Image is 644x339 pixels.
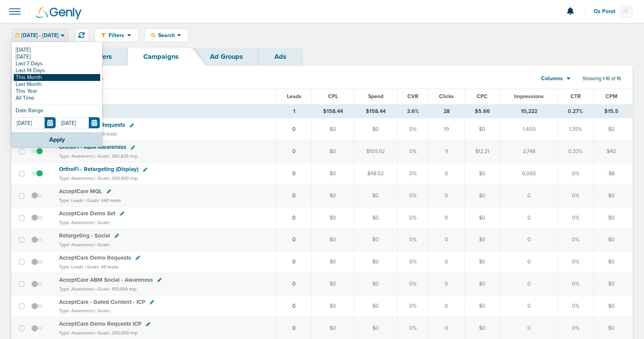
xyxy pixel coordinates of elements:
[397,104,429,118] td: 3.6%
[557,229,594,251] td: 0%
[477,93,488,100] span: CPC
[312,118,354,140] td: $0
[59,220,94,225] small: Type: Awareness
[14,95,100,102] a: All Time
[292,303,296,309] a: 0
[397,295,429,317] td: 0%
[59,210,115,217] span: AcceptCare Demo Set
[59,276,153,283] span: AcceptCare ABM Social - Awareness
[464,163,500,185] td: $0
[500,295,557,317] td: 0
[292,126,296,132] a: 0
[312,185,354,207] td: $0
[429,295,464,317] td: 0
[155,32,177,39] span: Search
[464,104,500,118] td: $5.66
[292,281,296,287] a: 0
[312,251,354,273] td: $0
[397,229,429,251] td: 0%
[594,207,632,229] td: $0
[14,60,100,67] a: Last 7 Days
[464,229,500,251] td: $0
[354,163,397,185] td: $48.52
[570,93,581,100] span: CTR
[500,273,557,295] td: 0
[500,207,557,229] td: 0
[12,132,102,147] button: Apply
[59,254,131,261] span: AcceptCare Demo Requests
[292,170,296,177] a: 0
[500,163,557,185] td: 6,065
[429,207,464,229] td: 0
[312,104,354,118] td: $158.44
[464,118,500,140] td: $0
[85,264,119,270] small: | Goals: 49 leads
[95,153,139,159] small: | Goals: 365,625 imp.
[95,308,111,313] small: | Goals:
[106,32,127,39] span: Filters
[292,236,296,243] a: 0
[95,220,111,225] small: | Goals:
[354,104,397,118] td: $158.44
[500,229,557,251] td: 0
[128,48,194,66] a: Campaigns
[59,320,141,327] span: AcceptCare Demo Requests ICP
[500,251,557,273] td: 0
[464,140,500,163] td: $12.21
[354,207,397,229] td: $0
[594,104,632,118] td: $15.5
[557,185,594,207] td: 0%
[292,192,296,199] a: 0
[464,295,500,317] td: $0
[312,207,354,229] td: $0
[439,93,454,100] span: Clicks
[429,104,464,118] td: 28
[14,47,100,53] a: [DATE]
[464,251,500,273] td: $0
[594,229,632,251] td: $0
[429,163,464,185] td: 0
[583,76,621,82] span: Showing 1-16 of 16
[292,325,296,331] a: 0
[429,140,464,163] td: 9
[328,93,338,100] span: CPL
[557,104,594,118] td: 0.27%
[429,229,464,251] td: 0
[312,295,354,317] td: $0
[259,48,302,66] a: Ads
[514,93,544,100] span: Impressions
[95,242,111,247] small: | Goals:
[557,207,594,229] td: 0%
[354,229,397,251] td: $0
[464,273,500,295] td: $0
[500,104,557,118] td: 10,222
[14,67,100,74] a: Last 14 Days
[368,93,383,100] span: Spend
[59,144,126,150] span: OrthoFi - ABM Awareness
[59,232,110,239] span: Retargeting - Social
[354,295,397,317] td: $0
[59,330,94,336] small: Type: Awareness
[14,74,100,81] a: This Month
[397,163,429,185] td: 0%
[59,166,138,173] span: OrthoFi - Retargeting (Display)
[557,273,594,295] td: 0%
[464,185,500,207] td: $0
[557,163,594,185] td: 0%
[397,251,429,273] td: 0%
[14,108,100,117] div: Date Range
[429,251,464,273] td: 0
[194,48,259,66] a: Ad Groups
[59,176,94,181] small: Type: Awareness
[11,48,77,66] a: Dashboard
[312,229,354,251] td: $0
[36,7,82,19] img: Genly
[397,207,429,229] td: 0%
[500,140,557,163] td: 2,748
[59,188,102,195] span: AcceptCare MQL
[397,273,429,295] td: 0%
[464,207,500,229] td: $0
[59,242,94,247] small: Type: Awareness
[500,185,557,207] td: 0
[594,185,632,207] td: $0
